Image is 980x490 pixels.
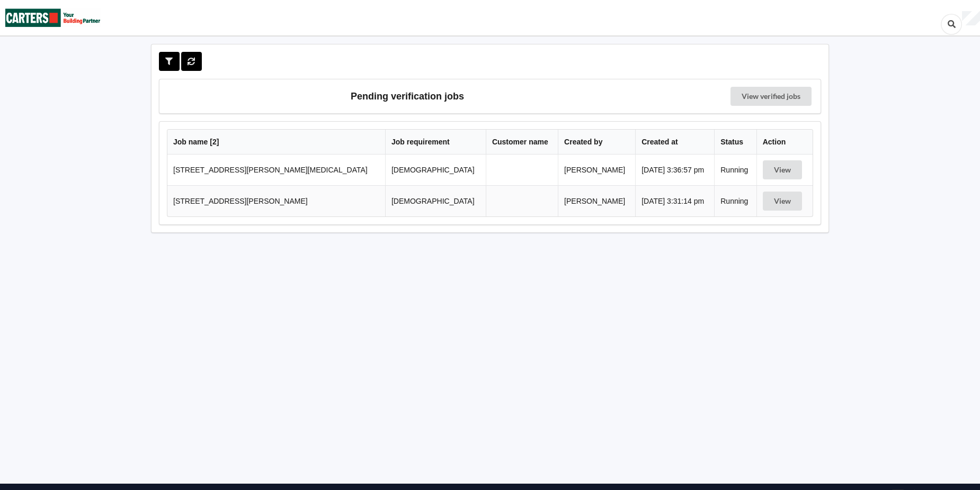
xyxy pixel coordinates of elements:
button: View [763,160,802,179]
a: View verified jobs [730,87,812,106]
td: [DATE] 3:31:14 pm [635,185,714,216]
td: [DEMOGRAPHIC_DATA] [385,185,486,216]
td: [STREET_ADDRESS][PERSON_NAME][MEDICAL_DATA] [167,155,385,185]
td: Running [714,155,756,185]
th: Created by [558,130,635,155]
img: Carters [5,1,101,35]
a: View [763,166,804,174]
th: Job name [ 2 ] [167,130,385,155]
td: [DEMOGRAPHIC_DATA] [385,155,486,185]
h3: Pending verification jobs [167,87,648,106]
div: User Profile [962,11,980,26]
th: Customer name [486,130,558,155]
a: View [763,197,804,205]
td: [PERSON_NAME] [558,155,635,185]
th: Status [714,130,756,155]
th: Created at [635,130,714,155]
th: Action [756,130,813,155]
td: [STREET_ADDRESS][PERSON_NAME] [167,185,385,216]
td: Running [714,185,756,216]
button: View [763,192,802,211]
th: Job requirement [385,130,486,155]
td: [DATE] 3:36:57 pm [635,155,714,185]
td: [PERSON_NAME] [558,185,635,216]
